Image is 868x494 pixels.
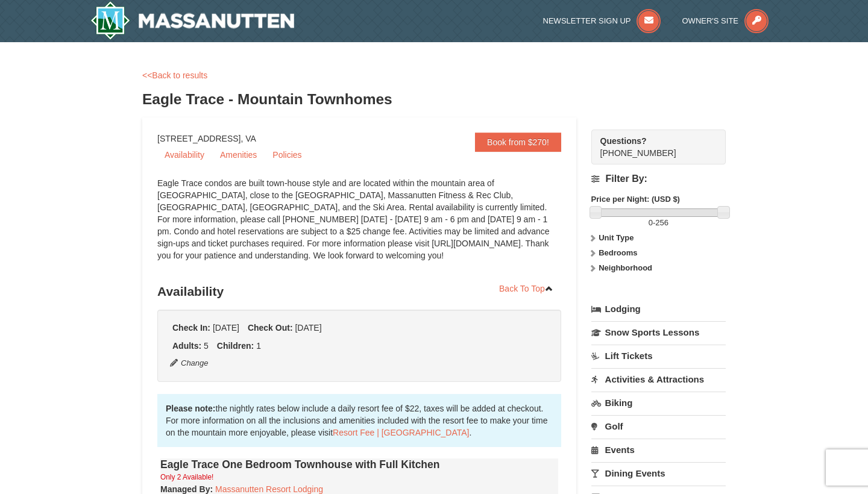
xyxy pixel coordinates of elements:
small: Only 2 Available! [160,473,213,481]
span: 256 [655,218,668,227]
a: Policies [265,146,309,164]
span: 0 [649,218,653,227]
a: Back To Top [491,280,561,298]
strong: Unit Type [599,233,634,242]
strong: Price per Night: (USD $) [591,195,680,204]
span: 5 [204,341,209,351]
label: - [591,217,726,229]
strong: Children: [217,341,254,351]
a: Book from $270! [475,133,561,152]
div: Eagle Trace condos are built town-house style and are located within the mountain area of [GEOGRA... [157,177,561,274]
a: Biking [591,392,726,414]
span: Owner's Site [682,16,739,25]
h3: Availability [157,280,561,304]
h3: Eagle Trace - Mountain Townhomes [142,87,726,111]
a: Amenities [213,146,264,164]
strong: Bedrooms [599,248,637,257]
strong: Check In: [172,323,210,333]
a: Massanutten Resort Lodging [215,484,323,494]
a: Owner's Site [682,16,769,25]
strong: Please note: [166,404,215,413]
span: Managed By [160,484,210,494]
h4: Filter By: [591,174,726,184]
span: [PHONE_NUMBER] [600,135,704,158]
a: Lodging [591,298,726,320]
h4: Eagle Trace One Bedroom Townhouse with Full Kitchen [160,458,558,471]
a: Events [591,439,726,461]
strong: Adults: [172,341,201,351]
a: Lift Tickets [591,345,726,367]
div: the nightly rates below include a daily resort fee of $22, taxes will be added at checkout. For m... [157,394,561,447]
a: Golf [591,415,726,437]
strong: : [160,484,213,494]
strong: Questions? [600,136,647,146]
button: Change [169,357,209,370]
span: 1 [256,341,261,351]
a: Massanutten Resort [90,1,294,40]
a: Newsletter Sign Up [543,16,661,25]
a: Activities & Attractions [591,368,726,390]
a: Snow Sports Lessons [591,321,726,343]
span: [DATE] [295,323,321,333]
a: Availability [157,146,212,164]
a: <<Back to results [142,70,207,80]
strong: Check Out: [248,323,293,333]
span: Newsletter Sign Up [543,16,631,25]
strong: Neighborhood [599,263,652,272]
img: Massanutten Resort Logo [90,1,294,40]
span: [DATE] [213,323,239,333]
a: Dining Events [591,462,726,484]
a: Resort Fee | [GEOGRAPHIC_DATA] [333,428,469,437]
